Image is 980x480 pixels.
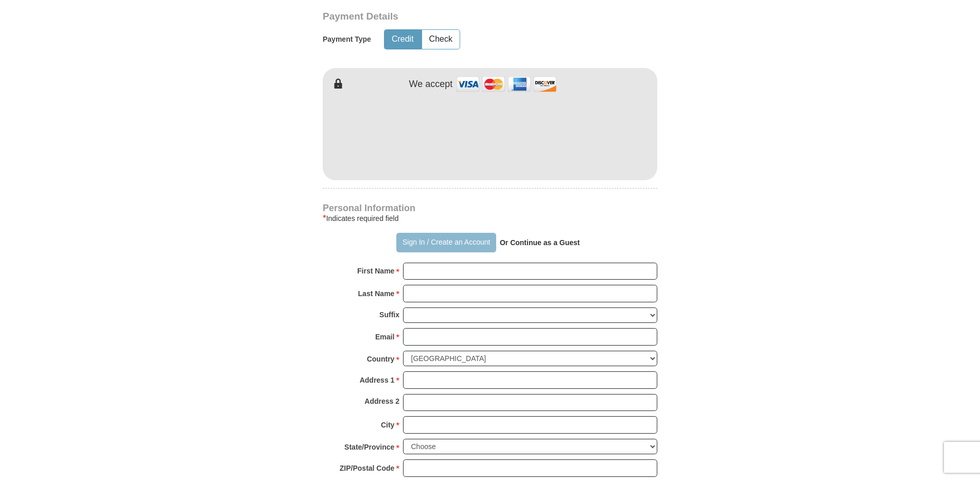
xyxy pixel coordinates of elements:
strong: Address 2 [364,394,399,408]
strong: ZIP/Postal Code [340,461,395,475]
h3: Payment Details [323,11,585,23]
strong: Email [375,330,394,344]
button: Sign In / Create an Account [396,233,496,252]
button: Check [422,30,460,49]
h5: Payment Type [323,35,371,44]
strong: Address 1 [360,373,395,387]
h4: Personal Information [323,204,657,212]
div: Indicates required field [323,212,657,225]
strong: Last Name [358,286,395,301]
strong: Or Continue as a Guest [500,238,580,247]
strong: Suffix [379,307,399,322]
img: credit cards accepted [455,73,558,95]
strong: Country [367,352,395,366]
button: Credit [384,30,421,49]
strong: First Name [357,264,394,278]
strong: State/Province [344,440,394,454]
strong: City [381,418,394,432]
h4: We accept [409,79,453,90]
